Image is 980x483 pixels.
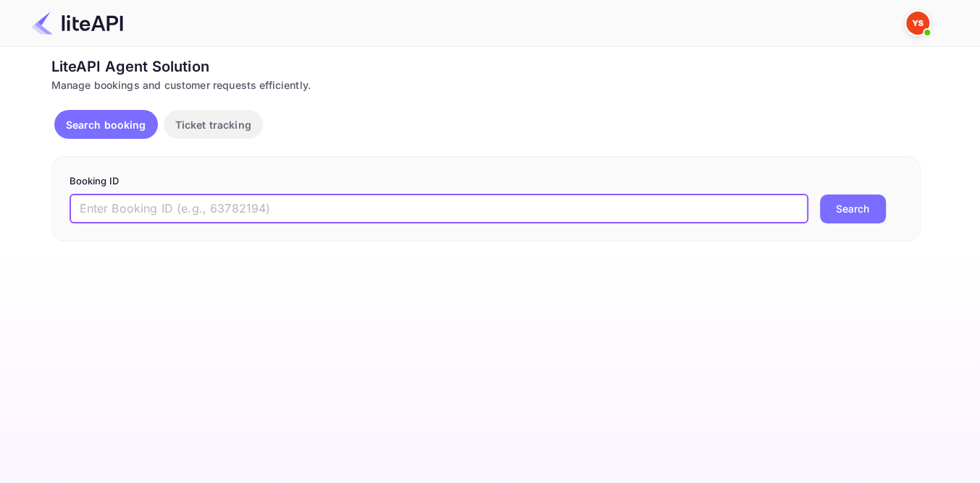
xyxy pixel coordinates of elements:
p: Booking ID [70,174,902,189]
div: Manage bookings and customer requests efficiently. [51,77,921,93]
img: Yandex Support [906,12,929,35]
p: Ticket tracking [175,117,251,132]
img: LiteAPI Logo [32,12,123,35]
input: Enter Booking ID (e.g., 63782194) [70,195,808,223]
p: Search booking [66,117,146,132]
div: LiteAPI Agent Solution [51,56,921,77]
button: Search [820,195,886,223]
